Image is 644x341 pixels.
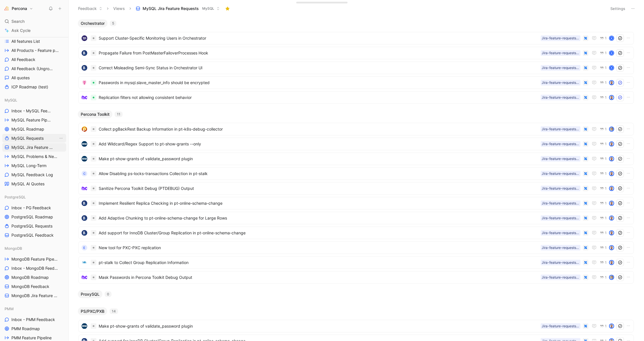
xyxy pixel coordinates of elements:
[542,95,580,100] div: Jira-feature-requests-import [DATE] 10:02
[542,65,580,71] div: Jira-feature-requests-import-MySQL-10-09 [DATE] 00:11
[2,305,66,313] div: PMM
[5,245,22,251] span: MongoDB
[599,80,608,86] button: 1
[610,275,614,279] img: avatar
[2,152,66,161] a: MySQL Problems & Needs (WIP)
[78,241,634,254] a: ENew tool for PXC-PXC replicationJira-feature-requests-import-MySQL-10-09 [DATE] 00:111avatar
[82,65,87,71] img: logo
[542,200,580,206] div: Jira-feature-requests-import-MySQL-10-09 [DATE] 00:11
[143,6,199,11] span: MySQL Jira Feature Requests
[605,172,607,175] span: 1
[542,245,580,251] div: Jira-feature-requests-import-MySQL-10-09 [DATE] 00:11
[82,186,87,191] img: logo
[2,17,66,26] div: Search
[82,141,87,147] img: logo
[605,81,607,84] span: 1
[599,65,608,71] button: 1
[99,126,538,133] span: Collect pgBackRest Backup Information in pt-k8s-debug-collector
[11,66,53,72] span: All Feedback (Ungrouped)
[78,182,634,195] a: logoSanitize Percona Toolkit Debug (PTDEBUG) OutputJira-feature-requests-import-MySQL-10-09 [DATE...
[11,326,40,332] span: PMM Roadmap
[610,216,614,220] img: avatar
[542,260,580,265] div: Jira-feature-requests-import-MySQL-10-09 [DATE] 00:11
[99,259,538,266] span: pt-stalk to Collect Group Replication Information
[99,94,538,101] span: Replication filters not allowing consistent behavior
[82,50,87,56] img: logo
[605,187,607,190] span: 1
[12,6,27,11] h1: Percona
[78,197,634,210] a: logoImplement Resilient Replica Checking in pt-online-schema-changeJira-feature-requests-import-M...
[78,256,634,269] a: logopt-stalk to Collect Group Replication InformationJira-feature-requests-import-MySQL-10-09 [DA...
[11,18,25,25] span: Search
[115,111,123,117] div: 11
[610,172,614,176] img: avatar
[11,75,30,81] span: All quotes
[2,96,66,188] div: MySQLInbox - MySQL FeedbackMySQL Feature PipelineMySQL RoadmapMySQL RequestsView actionsMySQL Jir...
[99,64,538,71] span: Correct Misleading Semi-Sync Status in Orchestrator UI
[2,83,66,91] a: ICP Roadmap (test)
[542,215,580,221] div: Jira-feature-requests-import-MySQL-10-09 [DATE] 00:11
[542,230,580,236] div: Jira-feature-requests-import-MySQL-10-09 [DATE] 00:11
[610,51,614,55] div: K
[605,231,607,235] span: 1
[2,134,66,143] a: MySQL RequestsView actions
[610,186,614,190] img: avatar
[610,246,614,250] img: avatar
[11,275,49,280] span: MongoDB Roadmap
[11,284,49,289] span: MongoDB Feedback
[81,111,110,117] span: Percona Toolkit
[542,186,580,191] div: Jira-feature-requests-import-MySQL-10-09 [DATE] 00:11
[11,214,53,220] span: PostgreSQL Roadmap
[82,260,87,265] img: logo
[5,97,17,103] span: MySQL
[11,57,35,62] span: All Feedback
[610,201,614,205] img: avatar
[2,26,66,35] a: Ask Cycle
[111,4,127,13] button: Views
[78,47,634,59] a: logoPropagate Failure from PostMasterFailoverProcesses HookJira-feature-requests-import-MySQL-10-...
[78,138,634,150] a: logoAdd Wildcard/Regex Support to pt-show-grants --onlyJira-feature-requests-import-MySQL-10-09 [...
[11,256,58,262] span: MongoDB Feature Pipeline
[2,55,66,64] a: All Feedback
[2,282,66,291] a: MongoDB Feedback
[542,156,580,162] div: Jira-feature-requests-import-MySQL-10-09 [DATE] 00:11
[608,5,628,13] button: Settings
[542,171,580,176] div: Jira-feature-requests-import-MySQL-10-09 [DATE] 00:11
[2,170,66,179] a: MySQL Feedback Log
[11,154,59,159] span: MySQL Problems & Needs (WIP)
[610,231,614,235] img: avatar
[605,157,607,161] span: 1
[82,323,87,329] img: logo
[2,255,66,263] a: MongoDB Feature Pipeline
[11,293,59,299] span: MongoDB Jira Feature Requests
[99,35,538,42] span: Support Cluster-Specific Monitoring Users in Orchestrator
[542,141,580,147] div: Jira-feature-requests-import-MySQL-10-09 [DATE] 00:11
[58,135,64,141] button: View actions
[78,110,112,118] button: Percona Toolkit
[605,246,607,249] span: 1
[605,51,607,55] span: 1
[78,123,634,135] a: logoCollect pgBackRest Backup Information in pt-k8s-debug-collectorJira-feature-requests-import-M...
[599,94,608,101] button: 1
[610,324,614,328] img: avatar
[2,74,66,82] a: All quotes
[11,117,52,123] span: MySQL Feature Pipeline
[610,261,614,265] img: avatar
[599,185,608,192] button: 1
[5,194,26,200] span: PostgreSQL
[81,291,100,297] span: ProxySQL
[99,200,538,207] span: Implement Resilient Replica Checking in pt-online-schema-change
[78,76,634,89] a: logoPasswords in mysql.slave_master_info should be encryptedJira-feature-requests-import [DATE] 1...
[110,21,116,26] div: 5
[11,38,40,44] span: All features List
[78,167,634,180] a: CAllow Disabling ps-locks-transactions Collection in pt-stalkJira-feature-requests-import-MySQL-1...
[78,62,634,74] a: logoCorrect Misleading Semi-Sync Status in Orchestrator UIJira-feature-requests-import-MySQL-10-0...
[78,227,634,239] a: logoAdd support for InnoDB Cluster/Group Replication in pt-online-schema-changeJira-feature-reque...
[99,323,538,330] span: Make pt-show-grants of validate_password plugin
[599,126,608,132] button: 1
[99,170,538,177] span: Allow Disabling ps-locks-transactions Collection in pt-stalk
[5,306,14,312] span: PMM
[2,193,66,239] div: PostgreSQLInbox - PG FeedbackPostgreSQL RoadmapPostgreSQL RequestsPostgreSQL Feedback
[599,274,608,281] button: 1
[78,32,634,44] a: logoSupport Cluster-Specific Monitoring Users in OrchestratorJira-feature-requests-import-MySQL-1...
